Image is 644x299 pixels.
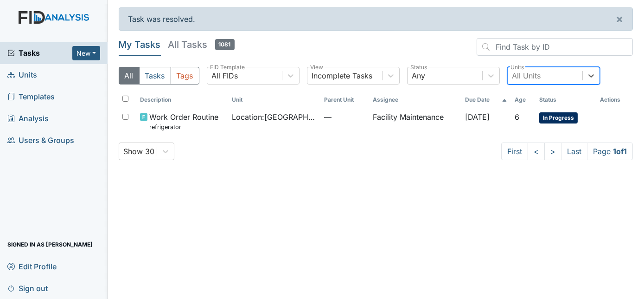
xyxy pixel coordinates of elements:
small: refrigerator [149,123,218,131]
span: Edit Profile [7,259,57,273]
input: Find Task by ID [477,38,633,56]
div: All FIDs [212,70,238,81]
th: Assignee [369,92,461,108]
h5: My Tasks [119,38,161,51]
span: Signed in as [PERSON_NAME] [7,237,93,252]
button: All [119,67,140,84]
span: Templates [7,90,55,104]
a: Tasks [7,47,72,58]
span: [DATE] [465,112,490,122]
strong: 1 of 1 [613,147,627,156]
th: Toggle SortBy [511,92,536,108]
div: Any [412,70,426,81]
span: Analysis [7,111,49,126]
span: In Progress [539,112,578,123]
span: 1081 [215,39,235,50]
div: Type filter [119,67,199,84]
th: Toggle SortBy [536,92,596,108]
h5: All Tasks [168,38,235,51]
span: 6 [515,112,519,122]
button: New [72,46,100,60]
button: Tags [171,67,199,84]
div: Task was resolved. [119,7,633,31]
span: — [324,111,366,123]
div: Show 30 [124,146,155,157]
nav: task-pagination [501,143,633,160]
span: Work Order Routine refrigerator [149,111,218,131]
th: Actions [596,92,633,108]
th: Toggle SortBy [461,92,511,108]
div: All Units [512,70,541,81]
button: Tasks [139,67,171,84]
a: > [544,143,561,160]
td: Facility Maintenance [369,108,461,135]
button: × [606,8,632,30]
span: Units [7,68,37,82]
span: Sign out [7,281,48,295]
div: Incomplete Tasks [312,70,373,81]
th: Toggle SortBy [228,92,320,108]
span: Users & Groups [7,133,74,148]
a: First [501,143,528,160]
span: × [616,12,623,26]
span: Page [587,143,633,160]
span: Location : [GEOGRAPHIC_DATA] [232,111,316,123]
input: Toggle All Rows Selected [122,96,128,102]
th: Toggle SortBy [136,92,228,108]
a: Last [561,143,587,160]
a: < [528,143,545,160]
th: Toggle SortBy [320,92,370,108]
